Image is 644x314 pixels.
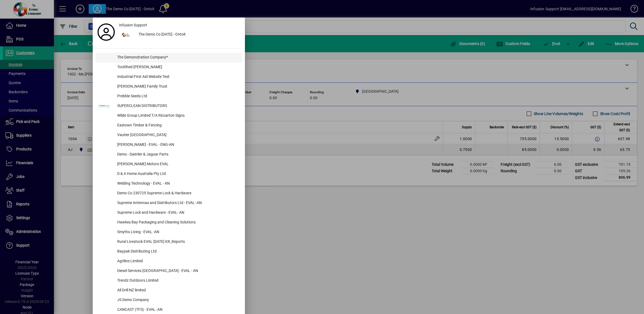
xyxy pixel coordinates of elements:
[119,22,147,28] span: Infusion Support
[113,227,242,237] div: Smyths Living - EVAL -AN
[134,30,242,40] div: The Demo Co [DATE] - Ontoit
[95,63,242,72] button: ToolShed [PERSON_NAME]
[113,218,242,227] div: Hawkes Bay Packaging and Cleaning Solutions
[95,121,242,130] button: Eastown Timber & Fencing
[113,92,242,101] div: Prebble Seeds Ltd
[117,30,242,40] button: The Demo Co [DATE] - Ontoit
[95,72,242,82] button: Industrial First Aid Website Test
[113,179,242,189] div: Welding Technology - EVAL - AN
[113,82,242,92] div: [PERSON_NAME] Family Trust
[117,20,242,30] a: Infusion Support
[95,276,242,286] button: Trendz Outdoors Limited
[95,198,242,208] button: Supreme Antennas and Distributors Ltd - EVAL -AN
[113,72,242,82] div: Industrial First Aid Website Test
[95,286,242,295] button: All Drill NZ limited
[95,266,242,276] button: Diesel Services [GEOGRAPHIC_DATA] - EVAL - AN
[95,111,242,121] button: Wilde Group Limited T/A Riccarton Signs
[95,227,242,237] button: Smyths Living - EVAL -AN
[113,130,242,140] div: Vautier [GEOGRAPHIC_DATA]
[95,179,242,189] button: Welding Technology - EVAL - AN
[95,53,242,63] button: The Demonstration Company*
[95,247,242,257] button: Baypak Distributing Ltd
[113,237,242,247] div: Rural Livestock EVAL [DATE] KR_Reports
[113,140,242,150] div: [PERSON_NAME] - EVAL - ENG-AN
[113,101,242,111] div: SUPERCLEAN DISTRIBUTORS
[113,63,242,72] div: ToolShed [PERSON_NAME]
[113,266,242,276] div: Diesel Services [GEOGRAPHIC_DATA] - EVAL - AN
[113,247,242,257] div: Baypak Distributing Ltd
[95,160,242,169] button: [PERSON_NAME] Motors EVAL
[95,295,242,305] button: JS Demo Company
[113,189,242,198] div: Demo Co 230725 Supreme Lock & Hardware
[113,53,242,63] div: The Demonstration Company*
[113,198,242,208] div: Supreme Antennas and Distributors Ltd - EVAL -AN
[95,130,242,140] button: Vautier [GEOGRAPHIC_DATA]
[113,160,242,169] div: [PERSON_NAME] Motors EVAL
[95,237,242,247] button: Rural Livestock EVAL [DATE] KR_Reports
[113,208,242,218] div: Supreme Lock and Hardware - EVAL- AN
[113,257,242,266] div: Agriline Limited
[113,276,242,286] div: Trendz Outdoors Limited
[95,92,242,101] button: Prebble Seeds Ltd
[95,169,242,179] button: D & A Home Australia Pty Ltd
[113,295,242,305] div: JS Demo Company
[95,101,242,111] button: SUPERCLEAN DISTRIBUTORS
[95,189,242,198] button: Demo Co 230725 Supreme Lock & Hardware
[95,208,242,218] button: Supreme Lock and Hardware - EVAL- AN
[95,82,242,92] button: [PERSON_NAME] Family Trust
[113,150,242,160] div: Demo - Daimler & Jaguar Parts
[113,169,242,179] div: D & A Home Australia Pty Ltd
[113,111,242,121] div: Wilde Group Limited T/A Riccarton Signs
[95,150,242,160] button: Demo - Daimler & Jaguar Parts
[95,257,242,266] button: Agriline Limited
[95,140,242,150] button: [PERSON_NAME] - EVAL - ENG-AN
[95,27,117,37] a: Profile
[95,218,242,227] button: Hawkes Bay Packaging and Cleaning Solutions
[113,286,242,295] div: All Drill NZ limited
[113,121,242,130] div: Eastown Timber & Fencing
